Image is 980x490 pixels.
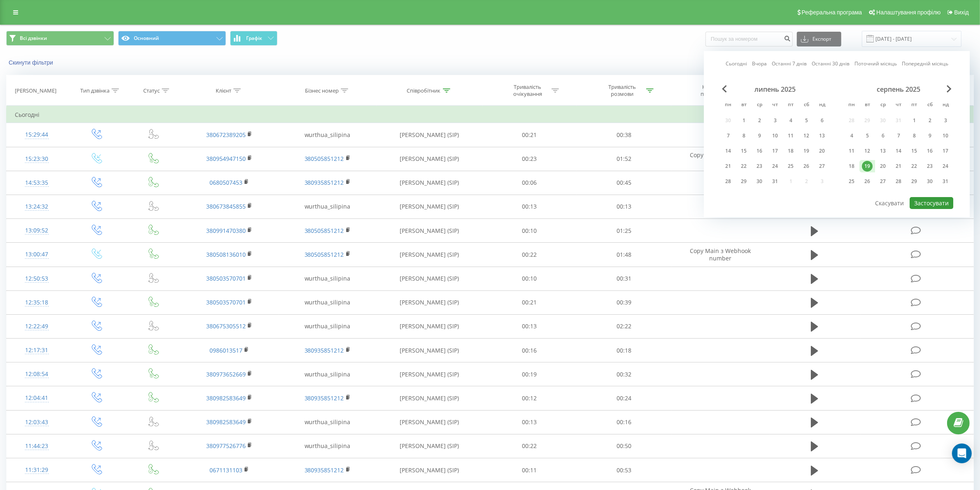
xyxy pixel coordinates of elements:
div: 5 [801,115,812,126]
div: пн 14 лип 2025 р. [720,145,736,157]
div: 13:09:52 [15,223,58,239]
div: пт 11 лип 2025 р. [783,130,798,142]
td: Copy Main з Webhook number [671,243,770,267]
a: 380991470380 [206,227,246,235]
div: Статус [143,87,160,94]
div: Open Intercom Messenger [952,444,972,463]
div: Бізнес номер [305,87,339,94]
td: [PERSON_NAME] (SIP) [377,386,482,410]
div: 12:17:31 [15,342,58,358]
td: [PERSON_NAME] (SIP) [377,314,482,338]
a: 380935851212 [305,466,344,474]
abbr: п’ятниця [784,99,797,111]
td: wurthua_silipina [278,267,377,290]
abbr: субота [800,99,812,111]
div: сб 16 серп 2025 р. [922,145,938,157]
div: 28 [723,176,733,187]
td: 00:24 [577,386,671,410]
div: 11 [785,130,796,141]
a: 380505851212 [305,155,344,163]
td: 00:12 [482,386,577,410]
div: ср 23 лип 2025 р. [752,160,767,172]
td: [PERSON_NAME] (SIP) [377,243,482,267]
a: 380982583649 [206,394,246,402]
td: 00:10 [482,219,577,243]
button: Експорт [797,32,841,46]
div: 13 [878,146,888,156]
a: 380675305512 [206,322,246,330]
div: 27 [878,176,888,187]
a: 380672389205 [206,131,246,139]
td: wurthua_silipina [278,362,377,386]
div: пт 8 серп 2025 р. [906,130,922,142]
td: 00:22 [482,243,577,267]
div: вт 26 серп 2025 р. [859,175,875,188]
div: ср 16 лип 2025 р. [752,145,767,157]
div: 15:23:30 [15,151,58,167]
a: 380977526776 [206,442,246,450]
abbr: неділя [816,99,828,111]
div: нд 3 серп 2025 р. [938,114,953,127]
a: 380935851212 [305,346,344,354]
div: нд 17 серп 2025 р. [938,145,953,157]
a: Останні 7 днів [772,60,807,67]
div: 12:03:43 [15,414,58,430]
div: 7 [893,130,904,141]
td: wurthua_silipina [278,434,377,458]
div: 29 [909,176,919,187]
td: Copy Main з Webhook number [671,147,770,171]
div: 30 [754,176,765,187]
a: Останні 30 днів [812,60,850,67]
div: Назва схеми переадресації [696,84,740,98]
div: нд 6 лип 2025 р. [814,114,830,127]
div: 13 [817,130,827,141]
td: 00:53 [577,458,671,482]
span: Реферальна програма [802,9,862,16]
div: 14 [723,146,733,156]
abbr: середа [877,99,889,111]
div: чт 7 серп 2025 р. [891,130,906,142]
div: вт 12 серп 2025 р. [859,145,875,157]
td: wurthua_silipina [278,290,377,314]
td: 00:13 [482,195,577,218]
div: 12 [862,146,873,156]
div: 12:08:54 [15,366,58,382]
div: 4 [846,130,857,141]
div: 15 [738,146,749,156]
div: 4 [785,115,796,126]
input: Пошук за номером [705,32,793,46]
div: 21 [893,161,904,172]
td: 00:38 [577,123,671,147]
td: 00:22 [482,434,577,458]
a: 380505851212 [305,227,344,235]
div: 1 [738,115,749,126]
div: 8 [738,130,749,141]
button: Застосувати [910,197,953,209]
abbr: п’ятниця [908,99,920,111]
div: сб 19 лип 2025 р. [798,145,814,157]
div: ср 2 лип 2025 р. [752,114,767,127]
div: 9 [754,130,765,141]
a: 0671131103 [210,466,242,474]
td: wurthua_silipina [278,123,377,147]
div: 21 [723,161,733,172]
div: ср 9 лип 2025 р. [752,130,767,142]
a: Сьогодні [726,60,747,67]
div: 17 [940,146,951,156]
div: Тип дзвінка [80,87,109,94]
div: пт 29 серп 2025 р. [906,175,922,188]
abbr: середа [753,99,766,111]
abbr: вівторок [738,99,750,111]
div: 20 [817,146,827,156]
div: 10 [770,130,780,141]
div: 18 [846,161,857,172]
td: 01:25 [577,219,671,243]
div: 24 [770,161,780,172]
div: 23 [924,161,935,172]
div: 31 [940,176,951,187]
td: 00:16 [577,410,671,434]
td: wurthua_silipina [278,314,377,338]
a: 380505851212 [305,251,344,258]
div: пн 28 лип 2025 р. [720,175,736,188]
td: [PERSON_NAME] (SIP) [377,290,482,314]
